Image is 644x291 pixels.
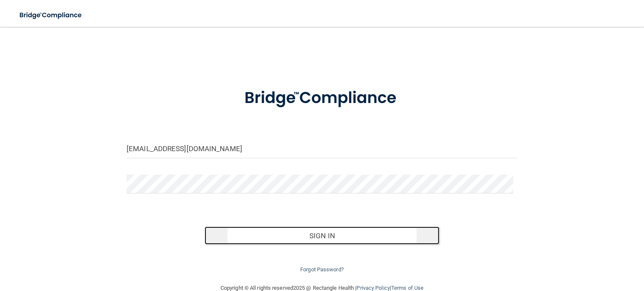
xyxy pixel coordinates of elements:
iframe: Drift Widget Chat Controller [499,232,634,265]
a: Privacy Policy [356,285,390,291]
button: Sign In [205,227,439,245]
img: bridge_compliance_login_screen.278c3ca4.svg [228,77,417,119]
img: bridge_compliance_login_screen.278c3ca4.svg [13,7,90,24]
input: Email [127,139,517,158]
a: Terms of Use [391,285,423,291]
a: Forgot Password? [300,266,344,273]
